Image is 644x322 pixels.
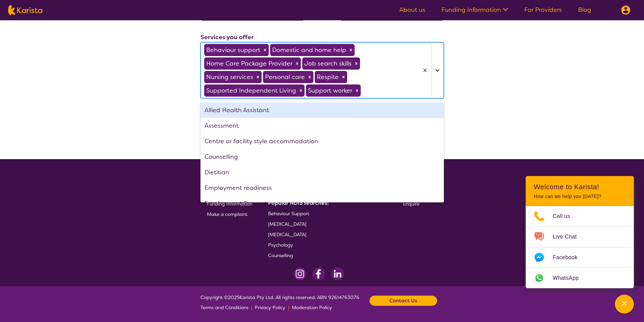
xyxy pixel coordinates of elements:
b: Contact Us [389,296,417,306]
span: Call us [553,211,578,221]
a: Funding Information [442,6,508,14]
div: Remove Behaviour support [261,44,269,56]
div: Remove Nursing services [254,71,262,83]
span: Privacy Policy [255,304,285,311]
img: menu [621,5,630,15]
a: Privacy Policy [255,302,285,313]
div: Remove Home Care Package Provider [293,57,301,70]
ul: Choose channel [526,206,634,288]
span: Terms and Conditions [200,304,248,311]
div: Employment readiness [200,180,444,196]
button: Channel Menu [615,295,634,314]
div: Remove Supported Independent Living [297,84,305,97]
div: Dietitian [200,165,444,180]
div: Support worker [306,84,353,97]
span: Live Chat [553,232,585,242]
div: Job search skills [302,57,353,70]
div: Respite [315,71,340,83]
span: [MEDICAL_DATA] [268,231,306,238]
span: Enquire [403,201,420,207]
div: Nursing services [204,71,254,83]
div: Remove Personal care [306,71,313,83]
p: | [251,302,252,313]
div: Remove Respite [340,71,347,83]
a: Blog [578,6,591,14]
span: Behaviour Support [268,210,309,217]
a: Terms and Conditions [200,302,248,313]
div: Supported Independent Living [204,84,297,97]
a: Enquire [403,198,434,209]
div: Counselling [200,149,444,165]
a: About us [399,6,425,14]
img: Instagram [293,267,307,280]
a: [MEDICAL_DATA] [268,219,326,229]
span: Psychology [268,242,293,248]
div: Remove Job search skills [353,57,360,70]
div: Personal care [263,71,306,83]
div: Assessment [200,118,444,133]
span: Funding Information [207,201,252,207]
span: Moderation Policy [292,304,332,311]
div: Allied Health Assistant [200,102,444,118]
a: Funding Information [207,198,252,209]
a: Behaviour Support [268,208,326,219]
span: WhatsApp [553,273,587,283]
span: Copyright © 2025 Karista Pty Ltd. All rights reserved. ABN 92614763076 [200,292,359,313]
a: Psychology [268,240,326,250]
b: Popular NDIS searches: [268,199,329,206]
span: Make a complaint [207,211,247,217]
p: | [288,302,289,313]
h2: Welcome to Karista! [534,183,626,191]
div: Behaviour support [204,44,261,56]
div: Employment Support [200,196,444,211]
div: Remove Support worker [353,84,361,97]
div: Home Care Package Provider [204,57,293,70]
a: [MEDICAL_DATA] [268,229,326,240]
span: Counselling [268,252,293,258]
a: Moderation Policy [292,302,332,313]
span: [MEDICAL_DATA] [268,221,306,227]
img: Facebook [312,267,326,280]
div: Domestic and home help [270,44,347,56]
div: Centre or facility style accommodation [200,133,444,149]
a: Make a complaint [207,209,252,219]
div: Channel Menu [526,176,634,288]
label: Services you offer [200,33,254,41]
img: LinkedIn [331,267,344,280]
a: Counselling [268,250,326,261]
p: How can we help you [DATE]? [534,194,626,199]
div: Remove Domestic and home help [347,44,355,56]
a: Web link opens in a new tab. [526,268,634,288]
img: Karista logo [8,5,42,15]
a: For Providers [524,6,562,14]
span: Facebook [553,252,586,263]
